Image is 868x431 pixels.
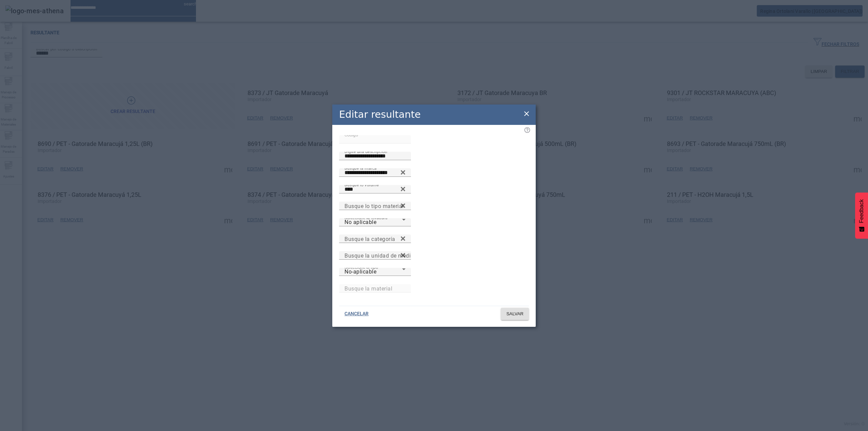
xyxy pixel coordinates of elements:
[344,166,377,170] mat-label: Busque la marca
[344,236,395,242] mat-label: Busque la categoría
[344,251,406,260] input: Number
[344,311,369,317] span: CANCELAR
[344,219,376,225] span: No aplicable
[506,311,524,317] span: SALVAR
[339,107,421,122] h2: Editar resultante
[344,284,406,293] input: Number
[344,185,406,193] input: Number
[855,192,868,239] button: Feedback - Mostrar pesquisa
[344,202,406,210] input: Number
[344,149,387,154] mat-label: Digite una descripción
[344,203,404,209] mat-label: Busque lo tipo material
[344,252,417,259] mat-label: Busque la unidad de medida
[344,268,376,275] span: No-aplicable
[859,199,865,223] span: Feedback
[344,285,392,292] mat-label: Busque la material
[501,308,529,320] button: SALVAR
[344,169,406,177] input: Number
[344,182,379,187] mat-label: Busque lo volume
[344,235,406,243] input: Number
[344,132,358,137] mat-label: Código
[339,308,374,320] button: CANCELAR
